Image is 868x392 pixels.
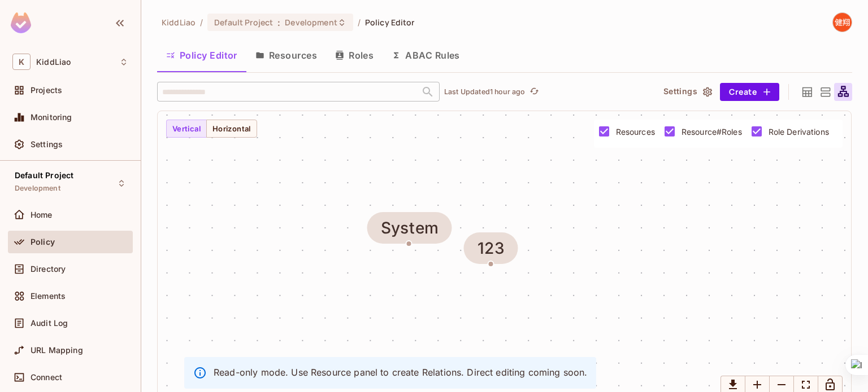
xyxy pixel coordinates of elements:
[682,126,742,137] span: Resource#Roles
[36,58,71,67] span: Workspace: KiddLiao
[365,17,415,28] span: Policy Editor
[383,41,469,69] button: ABAC Rules
[358,17,361,28] li: /
[769,126,829,137] span: Role Derivations
[31,210,53,219] span: Home
[214,366,587,378] p: Read-only mode. Use Resource panel to create Relations. Direct editing coming soon.
[478,239,505,257] div: 123
[381,219,439,237] div: System
[162,17,196,28] span: the active workspace
[720,83,779,101] button: Create
[31,140,63,149] span: Settings
[166,120,207,138] button: Vertical
[285,17,337,28] span: Development
[527,85,541,99] button: refresh
[15,184,60,193] span: Development
[31,113,72,122] span: Monitoring
[31,292,66,301] span: Elements
[326,41,383,69] button: Roles
[525,85,541,99] span: Click to refresh data
[833,13,852,32] img: 廖健翔
[12,54,31,70] span: K
[616,126,655,137] span: Resources
[157,41,246,69] button: Policy Editor
[31,265,66,274] span: Directory
[200,17,203,28] li: /
[530,86,539,98] span: refresh
[31,237,55,246] span: Policy
[659,83,715,101] button: Settings
[31,346,83,355] span: URL Mapping
[246,41,326,69] button: Resources
[31,373,62,382] span: Connect
[277,18,281,27] span: :
[206,120,257,138] button: Horizontal
[15,171,73,180] span: Default Project
[464,232,519,264] span: 123
[367,212,452,244] span: System
[31,86,62,95] span: Projects
[214,17,273,28] span: Default Project
[444,87,525,96] p: Last Updated 1 hour ago
[11,12,31,33] img: SReyMgAAAABJRU5ErkJggg==
[31,319,68,328] span: Audit Log
[166,120,257,138] div: Small button group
